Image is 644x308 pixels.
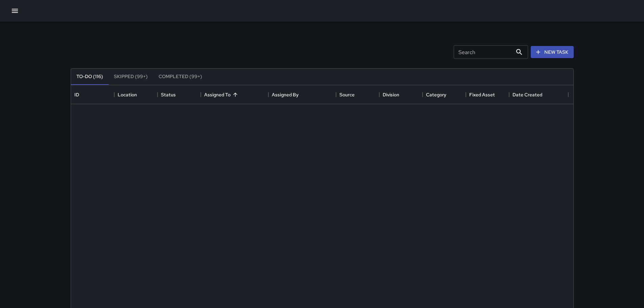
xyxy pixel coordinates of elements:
button: Sort [231,90,240,99]
button: Completed (99+) [153,69,208,85]
button: New Task [531,46,574,58]
div: Assigned To [201,85,268,104]
div: ID [74,85,79,104]
div: Status [158,85,201,104]
div: Division [379,85,423,104]
div: Date Created [512,85,542,104]
button: Skipped (99+) [109,69,153,85]
div: Source [336,85,379,104]
div: Date Created [509,85,568,104]
div: Location [114,85,158,104]
div: Assigned By [272,85,299,104]
div: Location [118,85,137,104]
div: Division [383,85,399,104]
div: Assigned By [268,85,336,104]
div: Status [161,85,176,104]
div: Category [423,85,466,104]
div: Fixed Asset [466,85,509,104]
div: Category [426,85,446,104]
div: Assigned To [204,85,231,104]
button: To-Do (116) [71,69,109,85]
div: Fixed Asset [469,85,495,104]
div: Source [339,85,355,104]
div: ID [71,85,114,104]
